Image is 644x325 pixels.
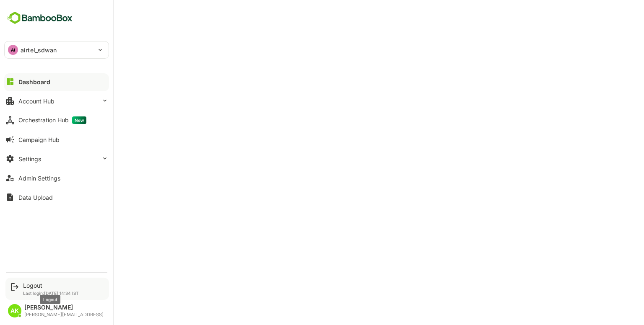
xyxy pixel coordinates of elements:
div: [PERSON_NAME] [24,304,104,311]
div: Logout [23,282,79,289]
div: AIairtel_sdwan [5,41,109,58]
div: Settings [18,155,41,162]
div: Account Hub [18,98,55,105]
button: Dashboard [4,73,109,90]
span: New [72,116,86,124]
button: Account Hub [4,93,109,109]
div: Orchestration Hub [18,116,86,124]
button: Orchestration HubNew [4,112,109,129]
div: Campaign Hub [18,136,60,143]
div: [PERSON_NAME][EMAIL_ADDRESS] [24,312,104,317]
button: Settings [4,150,109,167]
div: AI [8,45,18,55]
div: Dashboard [18,78,50,85]
div: AK [8,304,21,317]
div: Admin Settings [18,175,60,182]
button: Admin Settings [4,170,109,186]
img: BambooboxFullLogoMark.5f36c76dfaba33ec1ec1367b70bb1252.svg [4,10,75,26]
button: Data Upload [4,189,109,206]
p: airtel_sdwan [21,46,57,54]
button: Campaign Hub [4,131,109,148]
div: Data Upload [18,194,53,201]
p: Last login: [DATE] 14:34 IST [23,291,79,296]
